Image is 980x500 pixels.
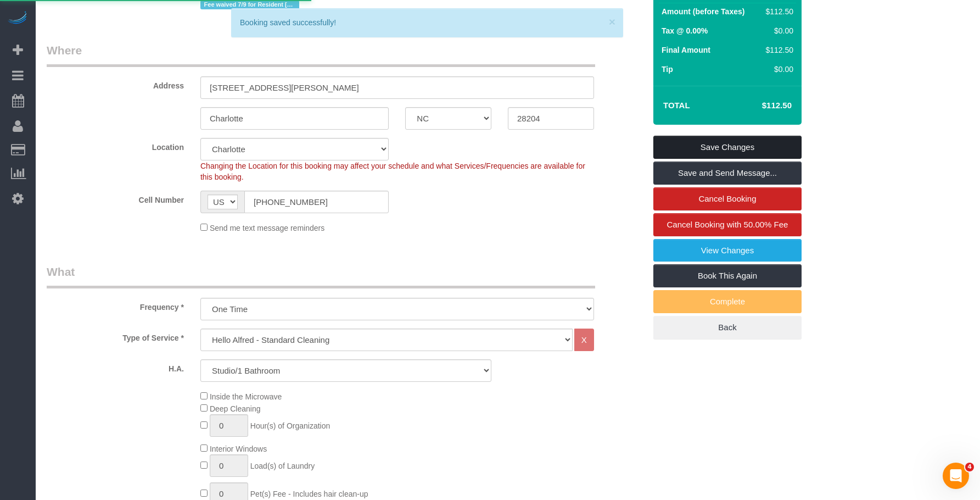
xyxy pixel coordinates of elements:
span: Changing the Location for this booking may affect your schedule and what Services/Frequencies are... [200,162,585,181]
legend: What [47,264,595,288]
label: Address [38,76,192,91]
label: Frequency * [38,298,192,313]
label: Type of Service * [38,329,192,343]
legend: Where [47,42,595,67]
label: Location [38,138,192,153]
label: Tip [662,64,673,75]
label: Final Amount [662,45,710,55]
strong: Total [663,101,690,110]
div: $112.50 [761,6,793,17]
span: Pet(s) Fee - Includes hair clean-up [250,490,368,498]
a: View Changes [653,239,802,262]
a: Cancel Booking with 50.00% Fee [653,213,802,236]
label: Tax @ 0.00% [662,25,708,36]
div: Booking saved successfully! [240,17,614,28]
span: Fee waived 7/9 for Resident [PERSON_NAME] [200,1,299,9]
div: $0.00 [761,64,793,75]
input: City [200,107,389,130]
a: Back [653,316,802,339]
label: Amount (before Taxes) [662,6,744,17]
span: Inside the Microwave [210,392,282,401]
h4: $112.50 [729,101,792,110]
div: $0.00 [761,25,793,36]
span: Deep Cleaning [210,404,261,413]
img: Automaid Logo [7,11,29,26]
span: Hour(s) of Organization [250,421,331,430]
iframe: Intercom live chat [943,463,969,489]
span: Interior Windows [210,445,267,453]
label: Cell Number [38,191,192,205]
a: Book This Again [653,264,802,287]
input: Zip Code [508,107,594,130]
a: Cancel Booking [653,187,802,210]
span: Load(s) of Laundry [250,462,315,470]
a: Save and Send Message... [653,162,802,185]
div: $112.50 [761,45,793,55]
span: 4 [965,463,974,471]
button: × [609,16,615,27]
label: H.A. [38,359,192,374]
span: Send me text message reminders [210,224,324,232]
input: Cell Number [244,191,389,213]
a: Save Changes [653,136,802,159]
span: Cancel Booking with 50.00% Fee [667,220,788,229]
